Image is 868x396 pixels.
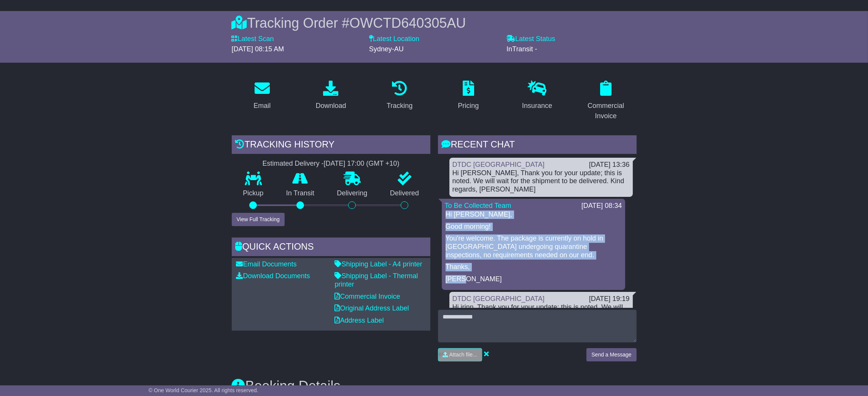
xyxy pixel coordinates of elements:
[148,387,258,393] span: © One World Courier 2025. All rights reserved.
[458,101,479,111] div: Pricing
[580,101,632,121] div: Commercial Invoice
[232,189,275,198] p: Pickup
[517,78,557,114] a: Insurance
[369,45,404,53] span: Sydney-AU
[369,35,419,43] label: Latest Location
[335,260,422,268] a: Shipping Label - A4 printer
[452,303,630,320] div: Hi irinn, Thank you for your update; this is noted. We will inform the shipper. Kind regards, [PE...
[315,101,346,111] div: Download
[575,78,637,124] a: Commercial Invoice
[589,161,630,169] div: [DATE] 13:36
[438,135,637,156] div: RECENT CHAT
[248,78,276,114] a: Email
[506,35,555,43] label: Latest Status
[335,317,384,324] a: Address Label
[335,272,418,288] a: Shipping Label - Thermal printer
[452,161,545,168] a: DTDC [GEOGRAPHIC_DATA]
[232,135,430,156] div: Tracking history
[586,348,636,361] button: Send a Message
[275,189,326,198] p: In Transit
[379,189,430,198] p: Delivered
[232,160,430,168] div: Estimated Delivery -
[326,189,379,198] p: Delivering
[382,78,417,114] a: Tracking
[232,379,637,394] h3: Booking Details
[506,45,537,53] span: InTransit -
[452,295,545,303] a: DTDC [GEOGRAPHIC_DATA]
[236,260,297,268] a: Email Documents
[311,78,351,114] a: Download
[232,15,637,31] div: Tracking Order #
[446,223,621,231] p: Good morning!
[522,101,552,111] div: Insurance
[446,211,621,219] p: Hi [PERSON_NAME],
[236,272,310,280] a: Download Documents
[446,234,621,259] p: You're welcome. The package is currently on hold in [GEOGRAPHIC_DATA] undergoing quarantine inspe...
[335,304,409,312] a: Original Address Label
[589,295,630,303] div: [DATE] 19:19
[446,263,621,271] p: Thanks,
[445,202,511,209] a: To Be Collected Team
[232,45,284,53] span: [DATE] 08:15 AM
[253,101,271,111] div: Email
[349,15,466,31] span: OWCTD640305AU
[452,169,630,194] div: Hi [PERSON_NAME], Thank you for your update; this is noted. We will wait for the shipment to be d...
[232,213,285,226] button: View Full Tracking
[446,275,621,284] p: [PERSON_NAME]
[232,35,274,43] label: Latest Scan
[581,202,622,210] div: [DATE] 08:34
[335,293,400,300] a: Commercial Invoice
[453,78,484,114] a: Pricing
[232,238,430,258] div: Quick Actions
[324,160,400,168] div: [DATE] 17:00 (GMT +10)
[387,101,412,111] div: Tracking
